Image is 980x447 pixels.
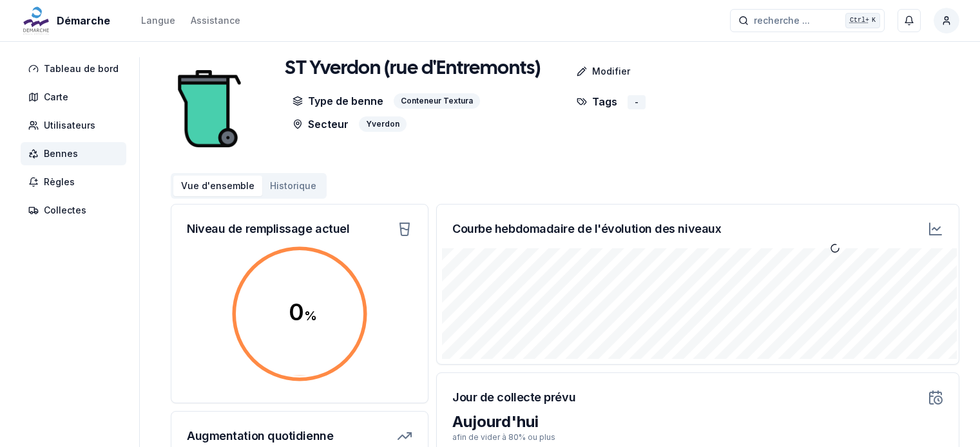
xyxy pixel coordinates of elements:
[293,93,383,109] p: Type de benne
[21,13,115,28] a: Démarche
[359,116,407,132] div: Yverdon
[44,147,78,160] span: Bennes
[44,204,86,217] span: Collectes
[452,412,943,432] div: Aujourd'hui
[21,5,52,36] img: Démarche Logo
[21,199,131,222] a: Collectes
[173,176,262,196] button: Vue d'ensemble
[394,93,480,109] div: Conteneur Textura
[285,57,541,80] h1: ST Yverdon (rue d'Entremonts)
[730,9,885,32] button: recherche ...Ctrl+K
[141,14,175,27] div: Langue
[754,14,810,27] span: recherche ...
[262,176,324,196] button: Historique
[628,95,646,109] div: -
[21,86,131,109] a: Carte
[44,176,75,188] span: Règles
[452,432,943,442] p: afin de vider à 80% ou plus
[452,388,575,406] h3: Jour de collecte prévu
[21,170,131,194] a: Règles
[21,57,131,80] a: Tableau de bord
[191,13,240,28] a: Assistance
[293,116,349,132] p: Secteur
[171,57,248,160] img: bin Image
[577,93,617,109] p: Tags
[541,59,640,84] a: Modifier
[187,427,333,445] h3: Augmentation quotidienne
[44,62,119,75] span: Tableau de bord
[44,91,68,104] span: Carte
[187,220,349,238] h3: Niveau de remplissage actuel
[21,142,131,165] a: Bennes
[44,119,95,132] span: Utilisateurs
[21,114,131,137] a: Utilisateurs
[57,13,110,28] span: Démarche
[452,220,721,238] h3: Courbe hebdomadaire de l'évolution des niveaux
[592,65,630,78] p: Modifier
[141,13,175,28] button: Langue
